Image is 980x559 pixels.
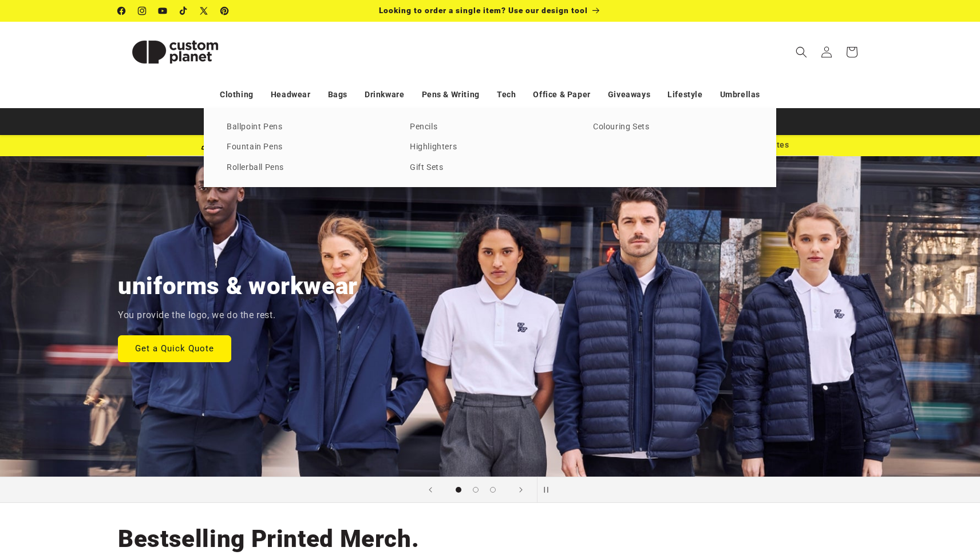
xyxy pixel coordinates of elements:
a: Pencils [410,120,570,135]
p: You provide the logo, we do the rest. [118,307,275,324]
iframe: Chat Widget [923,504,980,559]
summary: Search [789,39,814,65]
button: Next slide [508,477,534,502]
a: Umbrellas [720,85,760,105]
a: Custom Planet [114,22,237,82]
a: Colouring Sets [593,120,753,135]
button: Load slide 2 of 3 [467,481,484,498]
a: Fountain Pens [227,140,387,155]
a: Ballpoint Pens [227,120,387,135]
a: Gift Sets [410,160,570,176]
a: Bags [328,85,347,105]
a: Drinkware [365,85,404,105]
a: Rollerball Pens [227,160,387,176]
a: Office & Paper [533,85,590,105]
span: Looking to order a single item? Use our design tool [379,6,588,15]
a: Giveaways [608,85,650,105]
a: Get a Quick Quote [118,335,231,362]
a: Highlighters [410,140,570,155]
a: Clothing [220,85,254,105]
button: Pause slideshow [537,477,562,502]
a: Lifestyle [667,85,702,105]
h2: Bestselling Printed Merch. [118,524,419,554]
button: Previous slide [418,477,443,502]
button: Load slide 1 of 3 [450,481,467,498]
h2: uniforms & workwear [118,271,358,302]
a: Tech [497,85,516,105]
a: Pens & Writing [422,85,480,105]
a: Headwear [271,85,311,105]
img: Custom Planet [118,26,232,78]
button: Load slide 3 of 3 [484,481,501,498]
